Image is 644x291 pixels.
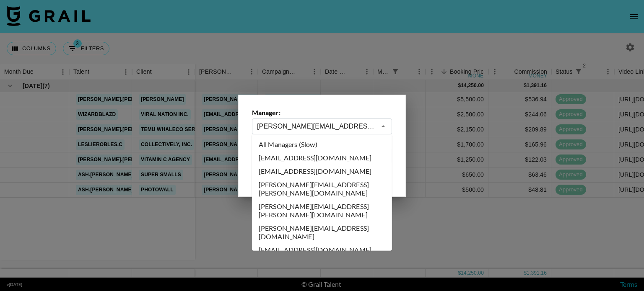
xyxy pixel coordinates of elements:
[252,243,392,257] li: [EMAIL_ADDRESS][DOMAIN_NAME]
[252,151,392,165] li: [EMAIL_ADDRESS][DOMAIN_NAME]
[252,165,392,178] li: [EMAIL_ADDRESS][DOMAIN_NAME]
[252,200,392,221] li: [PERSON_NAME][EMAIL_ADDRESS][PERSON_NAME][DOMAIN_NAME]
[252,221,392,243] li: [PERSON_NAME][EMAIL_ADDRESS][DOMAIN_NAME]
[252,178,392,200] li: [PERSON_NAME][EMAIL_ADDRESS][PERSON_NAME][DOMAIN_NAME]
[252,138,392,151] li: All Managers (Slow)
[377,121,389,132] button: Close
[252,108,392,117] label: Manager:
